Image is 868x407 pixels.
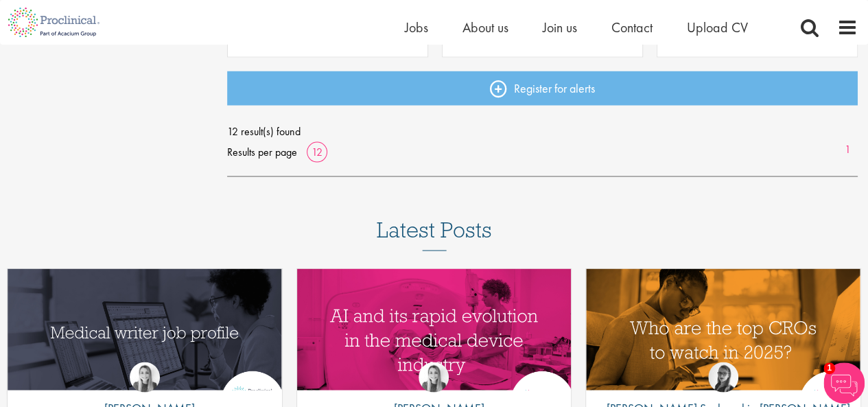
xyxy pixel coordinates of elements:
[687,19,748,36] a: Upload CV
[227,141,297,162] span: Results per page
[8,268,282,390] a: Link to a post
[227,71,858,105] a: Register for alerts
[823,362,835,374] span: 1
[419,362,449,392] img: Hannah Burke
[586,268,860,390] a: Link to a post
[130,362,160,392] img: Hannah Burke
[297,268,572,390] a: Link to a post
[543,19,577,36] a: Join us
[611,19,653,36] a: Contact
[462,19,508,36] a: About us
[708,362,738,392] img: Theodora Savlovschi - Wicks
[227,121,858,141] span: 12 result(s) found
[405,19,428,36] a: Jobs
[307,144,327,159] a: 12
[823,362,865,404] img: Chatbot
[377,218,492,251] h3: Latest Posts
[838,141,858,157] a: 1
